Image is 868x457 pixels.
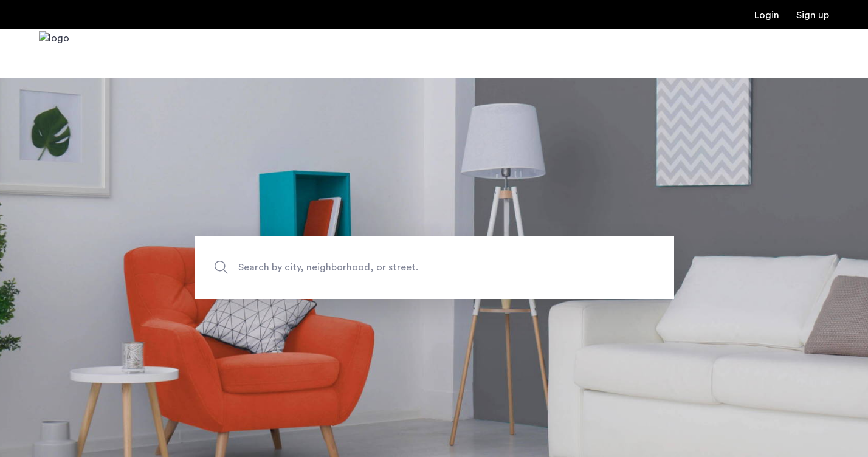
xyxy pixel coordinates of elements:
span: Search by city, neighborhood, or street. [238,259,574,276]
img: logo [39,31,69,77]
a: Registration [796,10,829,20]
a: Login [754,10,779,20]
a: Cazamio Logo [39,31,69,77]
input: Apartment Search [195,236,674,299]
